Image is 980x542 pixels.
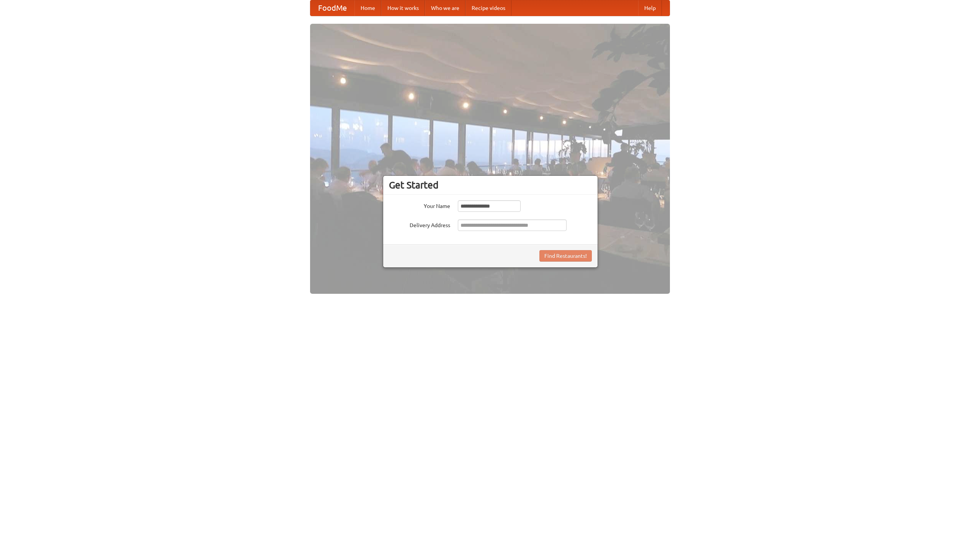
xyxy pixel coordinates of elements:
label: Delivery Address [389,219,450,229]
h3: Get Started [389,179,592,191]
a: Who we are [425,0,465,16]
button: Find Restaurants! [539,250,592,262]
label: Your Name [389,200,450,210]
a: Help [638,0,662,16]
a: FoodMe [310,0,354,16]
a: Recipe videos [465,0,511,16]
a: How it works [381,0,425,16]
a: Home [354,0,381,16]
